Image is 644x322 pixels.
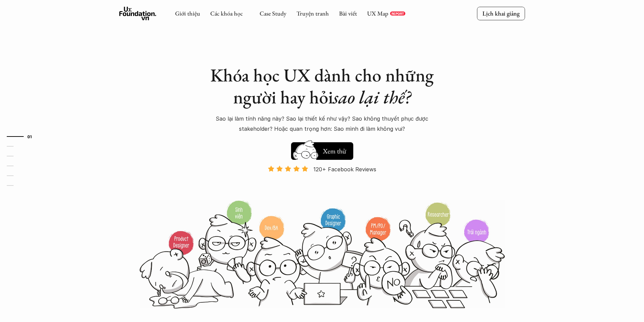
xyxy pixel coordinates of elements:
h1: Khóa học UX dành cho những người hay hỏi [204,64,440,108]
p: Lịch khai giảng [482,9,520,17]
p: Sao lại làm tính năng này? Sao lại thiết kế như vậy? Sao không thuyết phục được stakeholder? Hoặc... [207,114,437,134]
a: UX Map [367,9,388,17]
strong: 01 [27,134,32,139]
a: Giới thiệu [175,9,200,17]
em: sao lại thế? [333,85,411,109]
p: 120+ Facebook Reviews [313,164,376,174]
a: Xem thử [291,139,353,160]
a: Các khóa học [210,9,243,17]
p: REPORT [391,11,404,16]
a: 120+ Facebook Reviews [262,165,382,199]
a: Case Study [260,9,286,17]
a: Bài viết [339,9,357,17]
h5: Xem thử [323,146,346,156]
a: REPORT [390,11,405,16]
a: Lịch khai giảng [477,7,525,20]
a: 01 [7,132,39,141]
a: Truyện tranh [296,9,329,17]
